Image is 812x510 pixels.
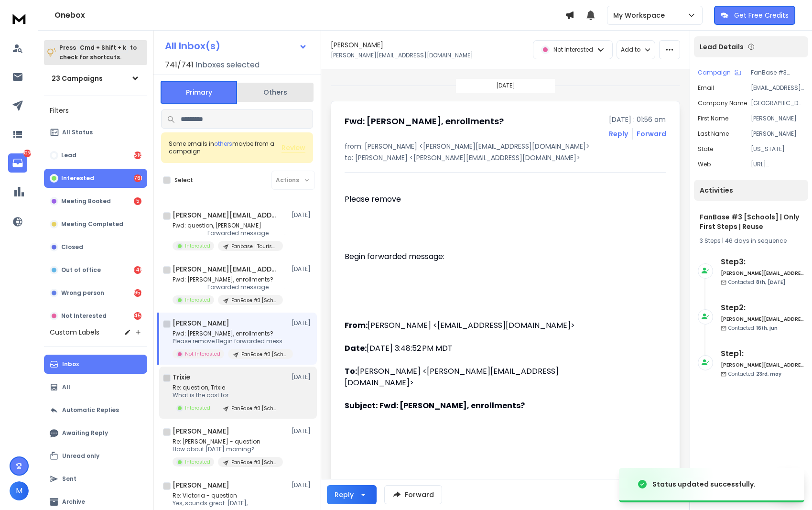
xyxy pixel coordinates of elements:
[173,318,229,328] h1: [PERSON_NAME]
[44,123,147,142] button: All Status
[44,260,147,280] button: Out of office1482
[173,384,283,391] p: Re: question, Trixie
[134,289,141,297] div: 954
[44,104,147,117] h3: Filters
[61,220,123,228] p: Meeting Completed
[134,197,141,205] div: 5
[173,492,283,499] p: Re: Victoria - question
[292,373,313,381] p: [DATE]
[231,459,277,466] p: FanBase #3 [Schools] | Only First Steps | Reuse
[44,283,147,303] button: Wrong person954
[173,229,287,237] p: ---------- Forwarded message --------- From: [PERSON_NAME]
[165,41,220,51] h1: All Inbox(s)
[52,74,103,83] h1: 23 Campaigns
[134,174,141,182] div: 761
[756,325,778,332] span: 16th, jun
[751,69,804,76] p: FanBase #3 [Schools] | Only First Steps | Reuse
[54,10,565,21] h1: Onebox
[44,215,147,234] button: Meeting Completed
[345,141,666,151] p: from: [PERSON_NAME] <[PERSON_NAME][EMAIL_ADDRESS][DOMAIN_NAME]>
[173,210,278,220] h1: [PERSON_NAME][EMAIL_ADDRESS][DOMAIN_NAME]
[61,197,111,205] p: Meeting Booked
[345,320,368,331] b: From:
[173,222,287,229] p: Fwd: question, [PERSON_NAME]
[728,325,778,332] p: Contacted
[728,370,781,378] p: Contacted
[61,152,76,159] p: Lead
[10,10,29,27] img: logo
[134,312,141,320] div: 4541
[62,360,79,368] p: Inbox
[50,327,99,337] h3: Custom Labels
[345,400,378,411] b: Subject:
[728,279,785,286] p: Contacted
[721,315,804,323] h6: [PERSON_NAME][EMAIL_ADDRESS][DOMAIN_NAME]
[292,265,313,273] p: [DATE]
[185,242,210,250] p: Interested
[195,59,260,71] h3: Inboxes selected
[61,174,94,182] p: Interested
[174,176,193,184] label: Select
[44,306,147,326] button: Not Interested4541
[698,99,747,107] p: Company Name
[59,43,137,62] p: Press to check for shortcuts.
[698,161,711,168] p: Web
[384,485,442,504] button: Forward
[61,243,83,251] p: Closed
[237,82,314,103] button: Others
[281,143,305,152] button: Review
[10,481,29,500] button: M
[345,343,367,354] b: Date:
[173,426,229,436] h1: [PERSON_NAME]
[345,320,624,446] div: [PERSON_NAME] <[EMAIL_ADDRESS][DOMAIN_NAME]> [DATE] 3:48:52 PM MDT [PERSON_NAME] <[PERSON_NAME][E...
[345,153,666,163] p: to: [PERSON_NAME] <[PERSON_NAME][EMAIL_ADDRESS][DOMAIN_NAME]>
[173,499,283,507] p: Yes, sounds great. [DATE],
[62,452,99,460] p: Unread only
[157,36,315,55] button: All Inbox(s)
[241,351,287,358] p: FanBase #3 [Schools] | Only First Steps | Reuse
[698,115,728,122] p: First Name
[173,276,287,283] p: Fwd: [PERSON_NAME], enrollments?
[185,296,210,304] p: Interested
[173,264,278,274] h1: [PERSON_NAME][EMAIL_ADDRESS][DOMAIN_NAME]
[185,350,220,358] p: Not Interested
[62,475,76,483] p: Sent
[698,69,741,76] button: Campaign
[714,6,795,25] button: Get Free Credits
[700,237,721,245] span: 3 Steps
[185,404,210,412] p: Interested
[751,145,804,153] p: [US_STATE]
[698,69,731,76] p: Campaign
[721,348,804,359] h6: Step 1 :
[231,243,277,250] p: Fanbase | Tourism | AI
[721,302,804,314] h6: Step 2 :
[44,69,147,88] button: 23 Campaigns
[553,46,593,54] p: Not Interested
[173,445,283,453] p: How about [DATE] morning?
[61,312,107,320] p: Not Interested
[62,498,85,506] p: Archive
[62,406,119,414] p: Automatic Replies
[609,115,666,124] p: [DATE] : 01:56 am
[173,438,283,445] p: Re: [PERSON_NAME] - question
[134,152,141,159] div: 516
[44,146,147,165] button: Lead516
[173,283,287,291] p: ---------- Forwarded message --------- From: [PERSON_NAME]
[292,211,313,219] p: [DATE]
[62,383,70,391] p: All
[165,59,194,71] span: 741 / 741
[78,42,128,53] span: Cmd + Shift + k
[751,115,804,122] p: [PERSON_NAME]
[44,355,147,374] button: Inbox
[62,429,108,437] p: Awaiting Reply
[173,391,283,399] p: What is the cost for
[134,266,141,274] div: 1482
[756,279,785,286] span: 8th, [DATE]
[700,42,744,52] p: Lead Details
[652,479,756,489] div: Status updated successfully.
[721,270,804,277] h6: [PERSON_NAME][EMAIL_ADDRESS][DOMAIN_NAME]
[169,140,281,155] div: Some emails in maybe from a campaign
